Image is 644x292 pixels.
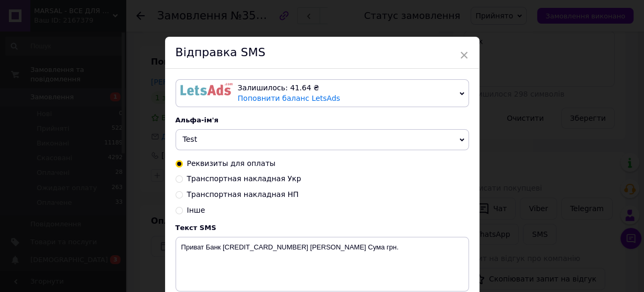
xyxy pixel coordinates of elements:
div: Текст SMS [176,224,469,232]
span: Транспортная накладная НП [187,190,299,199]
div: Залишилось: 41.64 ₴ [238,83,455,93]
span: × [460,46,469,64]
span: Транспортная накладная Укр [187,174,301,183]
span: Інше [187,206,205,214]
textarea: Приват Банк [CREDIT_CARD_NUMBER] [PERSON_NAME] Сума грн. [176,237,469,291]
span: Реквизиты для оплаты [187,159,276,168]
span: Альфа-ім'я [176,116,219,124]
div: Відправка SMS [165,37,479,69]
span: Test [183,135,198,143]
a: Поповнити баланс LetsAds [238,94,341,102]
